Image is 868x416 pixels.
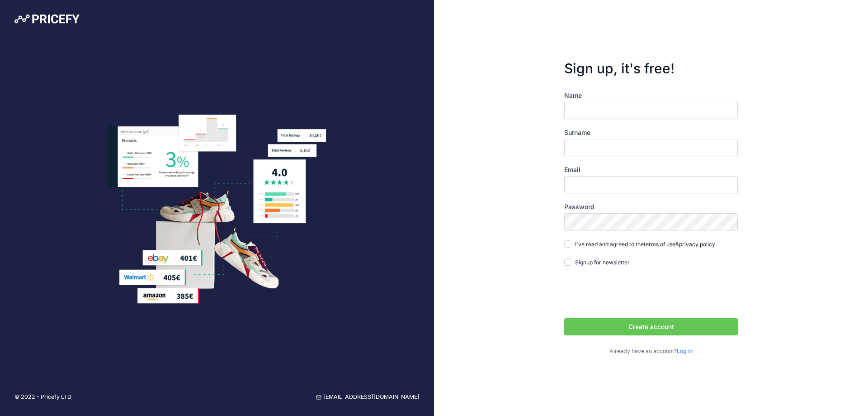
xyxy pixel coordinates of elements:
[644,241,675,248] a: terms of use
[564,347,738,356] p: Already have an account?
[316,393,420,402] a: [EMAIL_ADDRESS][DOMAIN_NAME]
[677,348,693,354] a: Log in
[564,165,738,174] label: Email
[564,91,738,100] label: Name
[14,14,80,24] img: Pricefy
[564,128,738,137] label: Surname
[564,60,738,77] h3: Sign up, it's free!
[575,259,631,266] span: Signup for newsletter.
[564,276,702,311] iframe: reCAPTCHA
[14,393,71,402] p: © 2022 - Pricefy LTD
[564,202,738,211] label: Password
[679,241,715,248] a: privacy policy
[564,318,738,335] button: Create account
[575,241,715,248] span: I've read and agreed to the &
